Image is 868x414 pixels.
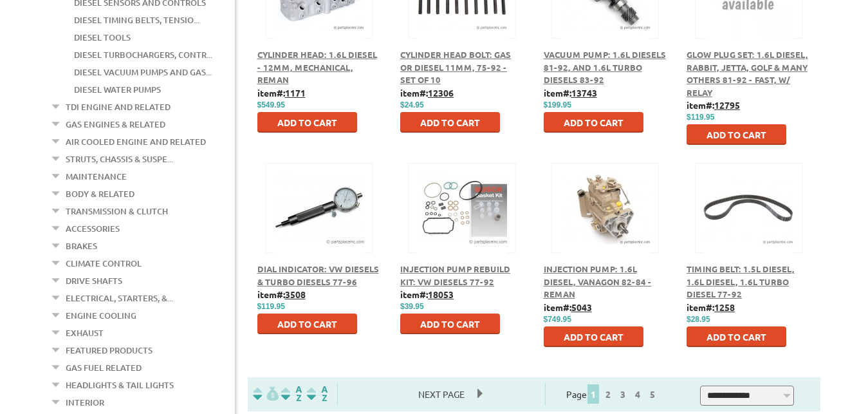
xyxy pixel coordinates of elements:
a: Gas Fuel Related [66,359,142,376]
b: item#: [400,87,454,99]
a: Brakes [66,238,97,254]
u: 1171 [285,87,306,99]
a: Diesel Vacuum Pumps and Gas... [74,64,212,80]
span: $119.95 [257,302,285,311]
a: Injection Pump Rebuild Kit: VW Diesels 77-92 [400,263,510,287]
button: Add to Cart [400,314,500,334]
b: item#: [544,301,592,313]
a: Cylinder Head Bolt: Gas or Diesel 11mm, 75-92 - Set Of 10 [400,49,511,85]
span: $749.95 [544,315,571,324]
a: Glow Plug Set: 1.6L Diesel, Rabbit, Jetta, Golf & Many Others 81-92 - Fast, w/ Relay [687,49,808,98]
a: 5 [647,388,658,400]
img: filterpricelow.svg [253,386,279,401]
a: Air Cooled Engine and Related [66,133,206,150]
button: Add to Cart [544,112,643,133]
span: Next Page [405,384,477,404]
span: $39.95 [400,302,424,311]
a: Diesel Timing Belts, Tensio... [74,12,199,28]
u: 3508 [285,288,306,300]
span: Add to Cart [706,331,766,343]
a: Vacuum Pump: 1.6L Diesels 81-92, and 1.6L Turbo Diesels 83-92 [544,49,666,85]
button: Add to Cart [257,112,357,133]
u: 18053 [428,288,454,300]
a: Transmission & Clutch [66,203,168,220]
a: Drive Shafts [66,272,122,289]
a: Featured Products [66,342,152,359]
a: Maintenance [66,168,127,185]
span: $199.95 [544,100,571,109]
a: Diesel Turbochargers, Contr... [74,46,212,63]
b: item#: [687,301,735,313]
button: Add to Cart [687,124,786,145]
a: Diesel Water Pumps [74,81,161,98]
a: Timing Belt: 1.5L Diesel, 1.6L Diesel, 1.6L Turbo Diesel 77-92 [687,263,795,299]
u: 13743 [571,87,597,99]
a: Climate Control [66,255,142,272]
span: Add to Cart [420,318,480,330]
button: Add to Cart [687,326,786,347]
span: Add to Cart [420,117,480,128]
b: item#: [544,87,597,99]
span: 1 [587,384,599,404]
button: Add to Cart [257,314,357,334]
a: Gas Engines & Related [66,116,165,133]
a: Body & Related [66,185,134,202]
b: item#: [257,288,306,300]
span: Add to Cart [277,318,337,330]
span: Add to Cart [564,331,623,343]
a: Electrical, Starters, &... [66,290,173,306]
a: Accessories [66,220,120,237]
span: $24.95 [400,100,424,109]
a: Cylinder Head: 1.6L Diesel - 12mm, Mechanical, Reman [257,49,377,85]
span: Add to Cart [706,129,766,140]
button: Add to Cart [400,112,500,133]
b: item#: [257,87,306,99]
button: Add to Cart [544,326,643,347]
b: item#: [687,99,740,111]
span: $119.95 [687,113,714,122]
a: Next Page [405,388,477,400]
a: Diesel Tools [74,29,131,46]
a: Struts, Chassis & Suspe... [66,151,173,167]
a: 3 [617,388,629,400]
a: 2 [602,388,614,400]
span: Add to Cart [277,117,337,128]
u: 12795 [714,99,740,111]
a: Interior [66,394,104,411]
img: Sort by Headline [279,386,304,401]
u: 1258 [714,301,735,313]
span: $549.95 [257,100,285,109]
span: Add to Cart [564,117,623,128]
a: Dial Indicator: VW Diesels & Turbo Diesels 77-96 [257,263,379,287]
u: 12306 [428,87,454,99]
a: Headlights & Tail Lights [66,377,174,393]
a: 4 [632,388,643,400]
a: Exhaust [66,325,104,341]
u: 5043 [571,301,592,313]
span: $28.95 [687,315,710,324]
img: Sort by Sales Rank [304,386,330,401]
b: item#: [400,288,454,300]
a: Engine Cooling [66,307,136,324]
a: Injection Pump: 1.6L Diesel, Vanagon 82-84 - Reman [544,263,652,299]
div: Page [545,383,679,406]
a: TDI Engine and Related [66,99,171,115]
